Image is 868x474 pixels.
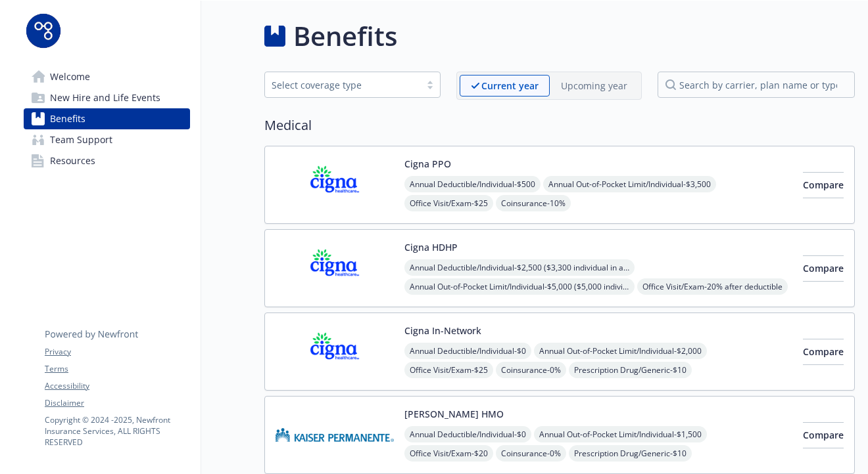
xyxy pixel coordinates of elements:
span: Office Visit/Exam - $25 [404,362,493,378]
button: Cigna In-Network [404,324,481,337]
button: Compare [803,255,844,282]
span: Resources [50,150,95,171]
span: Annual Out-of-Pocket Limit/Individual - $5,000 ($5,000 individual in a family) [404,278,635,295]
button: Compare [803,422,844,448]
img: Kaiser Permanente Insurance Company carrier logo [276,407,394,463]
a: Welcome [24,66,190,87]
a: Terms [45,363,189,375]
a: New Hire and Life Events [24,87,190,108]
span: Annual Deductible/Individual - $2,500 ($3,300 individual in a family) [404,259,635,276]
p: Current year [481,79,539,93]
img: CIGNA carrier logo [276,240,394,296]
span: Team Support [50,129,112,150]
button: Compare [803,339,844,365]
span: Annual Deductible/Individual - $0 [404,343,531,359]
div: Select coverage type [272,78,414,92]
a: Team Support [24,129,190,150]
h2: Medical [264,116,855,135]
a: Disclaimer [45,397,189,409]
span: Coinsurance - 0% [496,445,566,462]
span: Office Visit/Exam - 20% after deductible [637,278,788,295]
p: Upcoming year [561,79,627,93]
span: Annual Out-of-Pocket Limit/Individual - $2,000 [534,343,707,359]
span: Office Visit/Exam - $25 [404,195,493,211]
a: Accessibility [45,380,189,392]
span: Annual Deductible/Individual - $0 [404,426,531,442]
img: CIGNA carrier logo [276,157,394,213]
span: Prescription Drug/Generic - $10 [569,362,692,378]
button: Compare [803,172,844,198]
span: Compare [803,345,844,358]
input: search by carrier, plan name or type [658,72,855,98]
span: Welcome [50,66,90,87]
span: Annual Deductible/Individual - $500 [404,176,541,192]
button: Cigna HDHP [404,240,458,254]
a: Benefits [24,108,190,129]
img: CIGNA carrier logo [276,324,394,379]
span: Office Visit/Exam - $20 [404,445,493,462]
p: Copyright © 2024 - 2025 , Newfront Insurance Services, ALL RIGHTS RESERVED [45,414,189,448]
span: Compare [803,179,844,191]
span: Annual Out-of-Pocket Limit/Individual - $3,500 [543,176,716,192]
span: Compare [803,262,844,274]
span: Coinsurance - 0% [496,362,566,378]
span: Coinsurance - 10% [496,195,571,211]
span: Compare [803,429,844,441]
button: Cigna PPO [404,157,451,171]
span: New Hire and Life Events [50,87,160,108]
h1: Benefits [293,16,397,56]
button: [PERSON_NAME] HMO [404,407,504,421]
a: Resources [24,150,190,171]
span: Benefits [50,108,85,129]
span: Prescription Drug/Generic - $10 [569,445,692,462]
span: Annual Out-of-Pocket Limit/Individual - $1,500 [534,426,707,442]
a: Privacy [45,346,189,358]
